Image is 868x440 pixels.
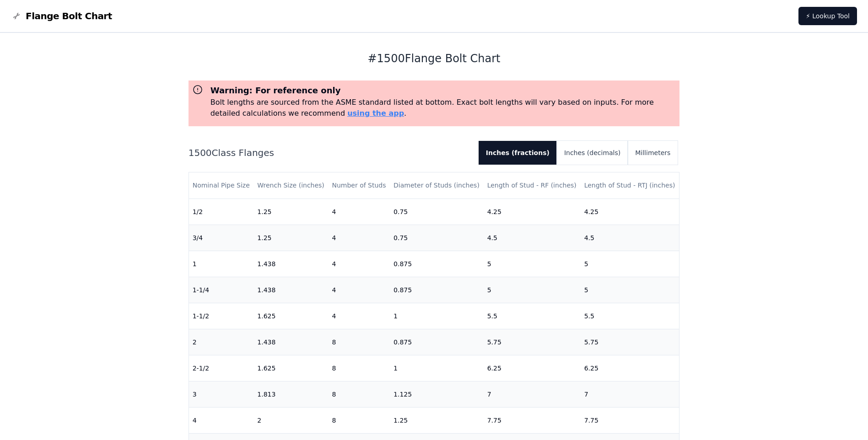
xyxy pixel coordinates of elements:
[328,199,390,225] td: 4
[253,329,328,355] td: 1.438
[189,199,254,225] td: 1/2
[328,225,390,251] td: 4
[581,172,679,199] th: Length of Stud - RTJ (inches)
[390,172,484,199] th: Diameter of Studs (inches)
[328,407,390,433] td: 8
[484,199,581,225] td: 4.25
[210,97,676,119] p: Bolt lengths are sourced from the ASME standard listed at bottom. Exact bolt lengths will vary ba...
[390,199,484,225] td: 0.75
[189,51,680,66] h1: # 1500 Flange Bolt Chart
[253,277,328,303] td: 1.438
[581,225,679,251] td: 4.5
[253,355,328,381] td: 1.625
[484,355,581,381] td: 6.25
[189,172,254,199] th: Nominal Pipe Size
[479,141,557,165] button: Inches (fractions)
[189,251,254,277] td: 1
[189,407,254,433] td: 4
[347,109,404,118] a: using the app
[189,329,254,355] td: 2
[26,10,112,22] span: Flange Bolt Chart
[210,84,676,97] h3: Warning: For reference only
[253,225,328,251] td: 1.25
[253,172,328,199] th: Wrench Size (inches)
[390,355,484,381] td: 1
[189,303,254,329] td: 1-1/2
[484,277,581,303] td: 5
[189,381,254,407] td: 3
[484,172,581,199] th: Length of Stud - RF (inches)
[328,329,390,355] td: 8
[328,172,390,199] th: Number of Studs
[328,355,390,381] td: 8
[484,225,581,251] td: 4.5
[390,329,484,355] td: 0.875
[581,407,679,433] td: 7.75
[189,355,254,381] td: 2-1/2
[581,355,679,381] td: 6.25
[328,277,390,303] td: 4
[189,146,471,159] h2: 1500 Class Flanges
[484,251,581,277] td: 5
[390,277,484,303] td: 0.875
[628,141,678,165] button: Millimeters
[11,11,22,21] img: Flange Bolt Chart Logo
[390,381,484,407] td: 1.125
[484,407,581,433] td: 7.75
[328,303,390,329] td: 4
[11,10,112,22] a: Flange Bolt Chart LogoFlange Bolt Chart
[581,329,679,355] td: 5.75
[484,381,581,407] td: 7
[253,303,328,329] td: 1.625
[484,303,581,329] td: 5.5
[328,251,390,277] td: 4
[390,407,484,433] td: 1.25
[390,225,484,251] td: 0.75
[581,381,679,407] td: 7
[581,303,679,329] td: 5.5
[390,251,484,277] td: 0.875
[328,381,390,407] td: 8
[557,141,628,165] button: Inches (decimals)
[253,199,328,225] td: 1.25
[484,329,581,355] td: 5.75
[253,407,328,433] td: 2
[390,303,484,329] td: 1
[581,199,679,225] td: 4.25
[581,277,679,303] td: 5
[189,277,254,303] td: 1-1/4
[798,7,857,25] a: ⚡ Lookup Tool
[189,225,254,251] td: 3/4
[581,251,679,277] td: 5
[253,381,328,407] td: 1.813
[253,251,328,277] td: 1.438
